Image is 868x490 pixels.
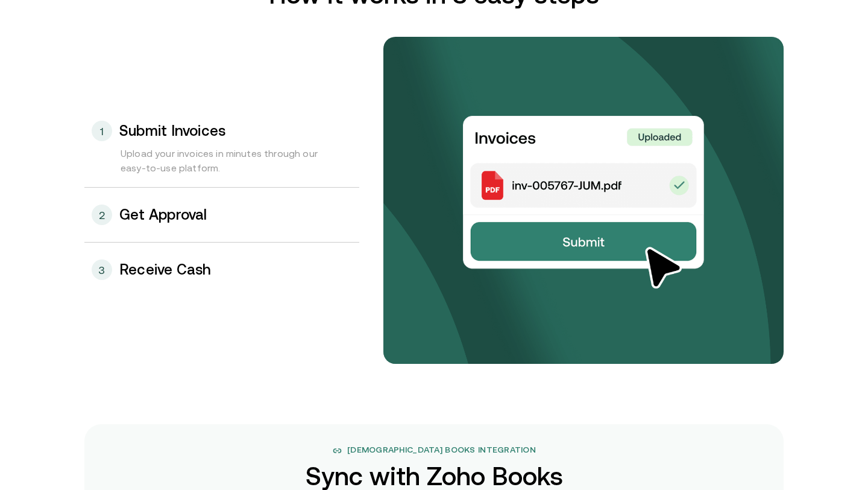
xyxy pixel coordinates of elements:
[347,444,536,458] span: [DEMOGRAPHIC_DATA] Books Integration
[119,262,212,278] h3: Receive Cash
[92,259,112,280] div: 3
[84,146,359,187] div: Upload your invoices in minutes through our easy-to-use platform.
[383,37,784,364] img: bg
[306,463,563,489] h2: Sync with Zoho Books
[332,446,342,456] img: link
[463,116,704,290] img: Submit invoices
[92,205,112,225] div: 2
[119,207,207,223] h3: Get Approval
[92,121,112,141] div: 1
[119,123,225,139] h3: Submit Invoices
